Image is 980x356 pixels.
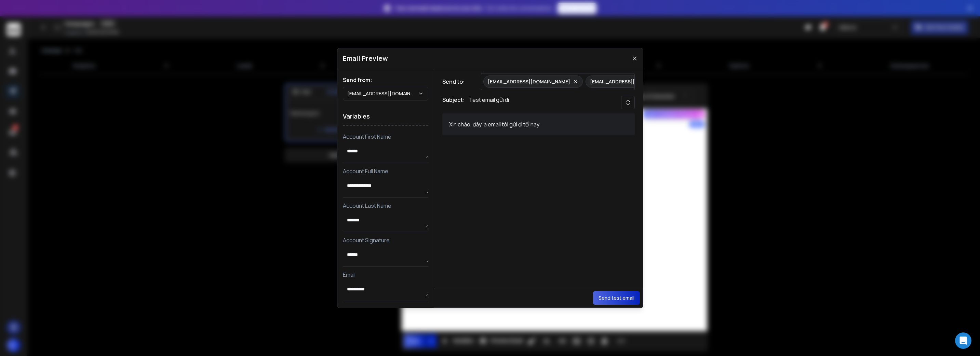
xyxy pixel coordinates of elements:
p: [EMAIL_ADDRESS][DOMAIN_NAME] [347,90,418,97]
button: Send test email [593,291,640,305]
p: Email [343,271,428,279]
p: Account Signature [343,236,428,244]
h1: Send from: [343,76,428,84]
h1: Email Preview [343,54,388,63]
div: Open Intercom Messenger [955,332,971,349]
div: Xin chào, đây là email tôi gửi đi tối nay [449,120,539,128]
p: Account First Name [343,133,428,141]
h1: Variables [343,107,428,126]
h1: Send to: [442,78,470,86]
h1: Subject: [442,96,465,109]
p: Test email gửi đi [469,96,509,109]
p: Account Full Name [343,167,428,175]
p: [EMAIL_ADDRESS][DOMAIN_NAME] [488,78,570,85]
p: Account Last Name [343,202,428,210]
p: [EMAIL_ADDRESS][DOMAIN_NAME] [590,78,672,85]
